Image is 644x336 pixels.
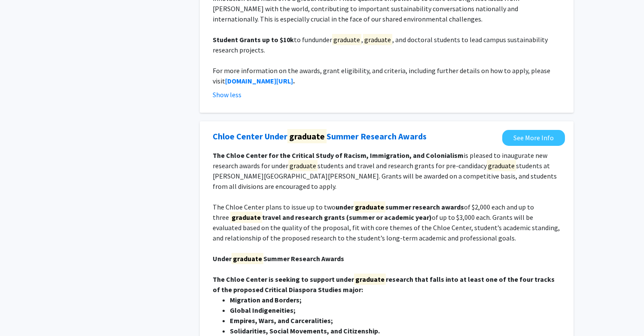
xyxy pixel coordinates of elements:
[287,129,327,143] mark: graduate
[213,202,561,243] p: The Chloe Center plans to issue up to two of $2,000 each and up to three of up to $3,000 each. Gr...
[487,160,516,171] mark: graduate
[213,274,555,294] strong: The Chloe Center is seeking to support under research that falls into at least one of the four tr...
[213,253,344,264] strong: Under Summer Research Awards
[294,35,315,44] span: to fund
[262,35,294,44] strong: up to $10k
[354,201,385,213] mark: graduate
[502,130,565,146] a: Opens in a new tab
[230,306,296,314] strong: Global Indigeneities;
[230,327,380,335] strong: Solidarities, Social Movements, and Citizenship.
[293,77,295,85] strong: .
[354,274,386,285] mark: graduate
[230,296,302,304] strong: Migration and Borders;
[225,77,293,85] a: [DOMAIN_NAME][URL]
[213,34,548,54] span: under , , and doctoral students to lead campus sustainability research projects.
[213,130,427,143] a: Opens in a new tab
[213,35,261,44] strong: Student Grants
[6,297,37,330] iframe: Chat
[232,253,263,264] mark: graduate
[213,66,550,85] span: For more information on the awards, grant eligibility, and criteria, including further details on...
[229,212,432,223] strong: travel and research grants (summer or academic year)
[230,316,333,325] strong: Empires, Wars, and Carceralities;
[288,160,317,171] mark: graduate
[230,212,262,223] mark: graduate
[363,34,392,45] mark: graduate
[213,151,464,160] strong: The Chloe Center for the Critical Study of Racism, Immigration, and Colonialism
[336,201,464,213] strong: under summer research awards
[332,34,361,45] mark: graduate
[213,89,241,100] button: Show less
[213,150,561,191] p: is pleased to inaugurate new research awards for under students and travel and research grants fo...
